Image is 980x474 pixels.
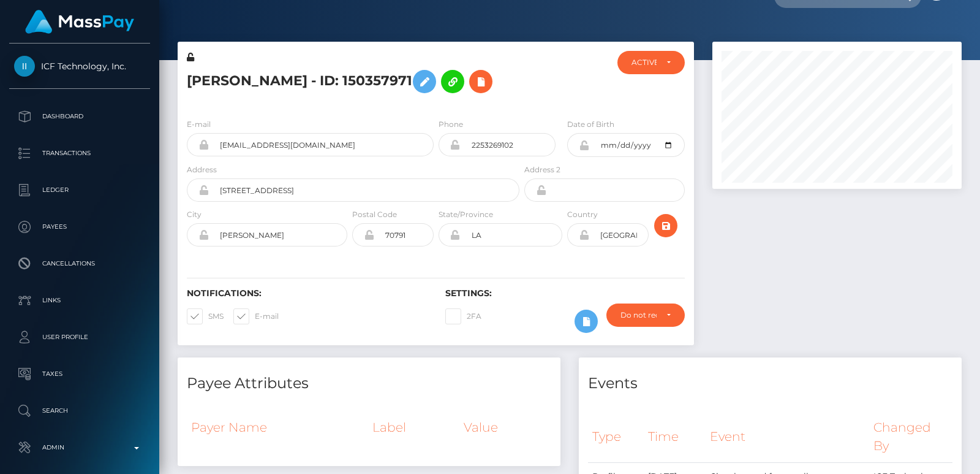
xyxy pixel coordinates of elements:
a: Cancellations [9,248,150,279]
div: ACTIVE [631,58,657,67]
th: Payer Name [187,411,368,444]
span: ICF Technology, Inc. [9,61,150,72]
label: City [187,209,202,220]
th: Value [459,411,551,444]
label: 2FA [445,308,481,324]
h6: Settings: [445,288,685,299]
label: Phone [439,119,463,130]
a: Search [9,396,150,426]
a: User Profile [9,322,150,353]
button: ACTIVE [617,51,685,74]
a: Links [9,285,150,316]
p: User Profile [14,328,145,346]
p: Cancellations [14,254,145,273]
h4: Payee Attributes [187,373,551,394]
h5: [PERSON_NAME] - ID: 150357971 [187,64,513,99]
p: Transactions [14,144,145,162]
label: Date of Birth [567,119,614,130]
th: Event [706,411,869,463]
a: Dashboard [9,101,150,132]
img: ICF Technology, Inc. [14,56,35,77]
p: Search [14,402,145,420]
p: Ledger [14,181,145,199]
div: Do not require [620,310,657,320]
a: Payees [9,212,150,242]
p: Links [14,291,145,310]
label: Address [187,164,217,175]
a: Admin [9,432,150,463]
label: Country [567,209,598,220]
p: Taxes [14,365,145,383]
th: Label [368,411,459,444]
label: SMS [187,308,224,324]
h6: Notifications: [187,288,427,299]
th: Changed By [869,411,952,463]
p: Dashboard [14,107,145,126]
label: E-mail [187,119,211,130]
th: Type [588,411,644,463]
img: MassPay Logo [25,10,134,34]
th: Time [644,411,706,463]
h4: Events [588,373,952,394]
a: Transactions [9,138,150,169]
a: Ledger [9,175,150,205]
label: Postal Code [352,209,397,220]
p: Admin [14,438,145,457]
label: State/Province [439,209,493,220]
a: Taxes [9,359,150,389]
button: Do not require [606,304,685,327]
p: Payees [14,218,145,236]
label: Address 2 [524,164,560,175]
label: E-mail [233,308,279,324]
